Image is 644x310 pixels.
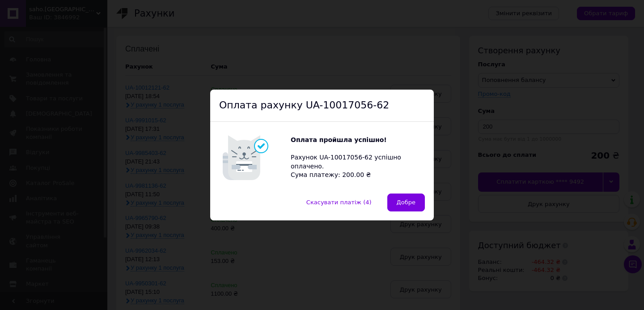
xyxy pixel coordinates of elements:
span: Добре [397,199,415,206]
button: Добре [387,194,425,211]
b: Оплата пройшла успішно! [291,136,387,143]
div: Рахунок UA-10017056-62 успішно оплачено. Сума платежу: 200.00 ₴ [291,136,425,180]
img: Котик говорить Оплата пройшла успішно! [219,131,291,185]
button: Скасувати платіж (4) [297,194,381,211]
div: Оплата рахунку UA-10017056-62 [210,90,434,122]
span: Скасувати платіж (4) [306,199,372,206]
